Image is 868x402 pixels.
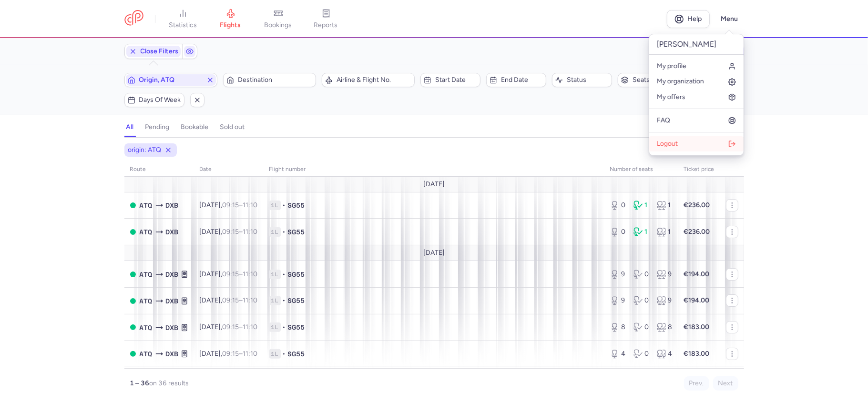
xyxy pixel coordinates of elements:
[223,201,258,209] span: –
[223,323,258,331] span: –
[269,296,281,305] span: 1L
[423,249,445,257] span: [DATE]
[269,322,281,332] span: 1L
[140,227,153,237] span: Raja Sansi International Airport, Amritsar, India
[141,48,179,55] span: Close Filters
[633,201,649,210] div: 1
[130,298,136,304] span: OPEN
[207,9,255,30] a: flights
[243,350,258,358] time: 11:10
[243,323,258,331] time: 11:10
[140,349,153,359] span: Raja Sansi International Airport, Amritsar, India
[649,113,744,128] a: FAQ
[220,21,241,30] span: flights
[283,296,286,305] span: •
[166,269,179,280] span: Dubai, Dubai, United Arab Emirates
[200,228,258,236] span: [DATE],
[140,322,153,333] span: Raja Sansi International Airport, Amritsar, India
[687,15,702,22] span: Help
[633,349,649,359] div: 0
[124,10,143,28] a: CitizenPlane red outlined logo
[283,270,286,279] span: •
[633,76,707,84] span: Seats and bookings
[150,379,189,387] span: on 36 results
[657,296,673,305] div: 9
[610,201,626,210] div: 0
[124,73,217,87] button: Origin, ATQ
[337,76,411,84] span: Airline & Flight No.
[130,324,136,330] span: OPEN
[200,323,258,331] span: [DATE],
[130,379,150,387] strong: 1 – 36
[223,270,258,278] span: –
[649,59,744,74] a: My profile
[200,296,258,304] span: [DATE],
[283,227,286,237] span: •
[269,201,281,210] span: 1L
[220,123,245,131] h4: sold out
[657,93,685,101] span: My offers
[181,123,209,131] h4: bookable
[288,270,305,279] span: SG55
[139,76,203,84] span: Origin, ATQ
[243,296,258,304] time: 11:10
[223,201,239,209] time: 09:15
[678,162,720,177] th: Ticket price
[288,349,305,359] span: SG55
[238,76,313,84] span: Destination
[140,296,153,306] span: Raja Sansi International Airport, Amritsar, India
[130,351,136,357] span: OPEN
[420,73,480,87] button: Start date
[283,322,286,332] span: •
[124,93,184,107] button: Days of week
[283,349,286,359] span: •
[610,296,626,305] div: 9
[435,76,477,84] span: Start date
[194,162,264,177] th: date
[166,296,179,306] span: DXB
[288,227,305,237] span: SG55
[633,270,649,279] div: 0
[657,270,673,279] div: 9
[657,322,673,332] div: 8
[657,78,704,85] span: My organization
[633,296,649,305] div: 0
[140,269,153,280] span: Raja Sansi International Airport, Amritsar, India
[145,123,170,131] h4: pending
[200,350,258,358] span: [DATE],
[610,227,626,237] div: 0
[125,44,182,59] button: Close Filters
[288,296,305,305] span: SG55
[223,228,258,236] span: –
[128,145,162,155] span: origin: ATQ
[649,34,744,55] p: [PERSON_NAME]
[223,270,239,278] time: 09:15
[159,9,207,30] a: statistics
[269,349,281,359] span: 1L
[265,21,292,30] span: bookings
[567,76,609,84] span: Status
[684,350,710,358] strong: €183.00
[124,162,194,177] th: route
[223,296,258,304] span: –
[314,21,338,30] span: reports
[269,270,281,279] span: 1L
[302,9,350,30] a: reports
[223,350,258,358] span: –
[140,200,153,211] span: Raja Sansi International Airport, Amritsar, India
[501,76,543,84] span: End date
[130,229,136,235] span: OPEN
[139,96,181,104] span: Days of week
[269,227,281,237] span: 1L
[610,270,626,279] div: 9
[618,73,711,87] button: Seats and bookings
[657,349,673,359] div: 4
[633,322,649,332] div: 0
[604,162,678,177] th: number of seats
[648,44,691,59] button: Export
[657,201,673,210] div: 1
[649,90,744,105] a: My offers
[255,9,302,30] a: bookings
[166,349,179,359] span: Dubai, Dubai, United Arab Emirates
[657,62,686,70] span: My profile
